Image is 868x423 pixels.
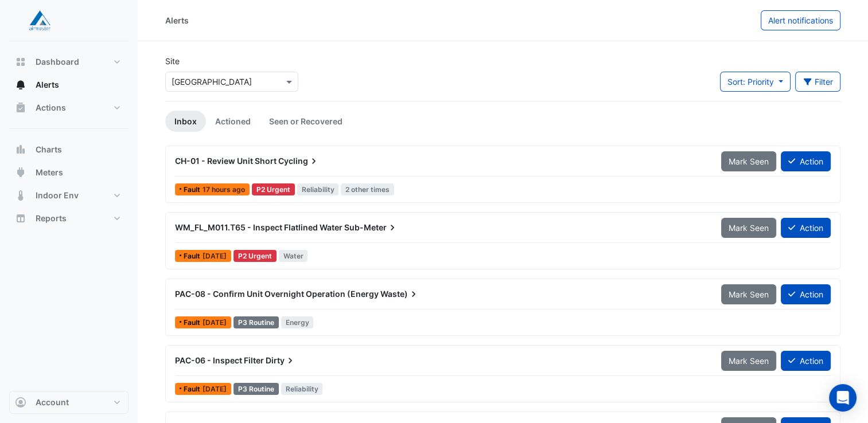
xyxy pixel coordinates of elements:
button: Sort: Priority [720,72,791,92]
span: Fault [184,319,203,326]
div: P2 Urgent [252,183,295,195]
app-icon: Indoor Env [15,190,26,201]
span: Alert notifications [768,15,833,25]
div: P3 Routine [233,316,279,328]
span: Mon 18-Aug-2025 12:45 AEST [203,385,227,393]
span: CH-01 - Review Unit Short [175,156,277,166]
span: 2 other times [341,183,394,195]
span: Sort: Priority [727,77,774,87]
span: Mark Seen [729,223,769,233]
app-icon: Meters [15,167,26,178]
span: Mark Seen [729,356,769,366]
button: Mark Seen [721,218,776,238]
span: WM_FL_M011.T65 - Inspect Flatlined Water [175,222,342,232]
button: Action [781,218,831,238]
img: Company Logo [14,9,65,32]
span: Energy [281,316,314,328]
app-icon: Dashboard [15,56,26,68]
span: Dirty [266,355,296,366]
span: Tue 19-Aug-2025 00:00 AEST [203,318,227,327]
div: P3 Routine [233,383,279,395]
app-icon: Reports [15,213,26,224]
label: Site [165,55,180,67]
button: Reports [9,207,129,230]
span: Sat 23-Aug-2025 13:00 AEST [203,252,227,260]
span: PAC-08 - Confirm Unit Overnight Operation (Energy [175,289,379,299]
span: Sun 24-Aug-2025 16:30 AEST [203,185,245,194]
span: Sub-Meter [344,222,398,233]
span: Indoor Env [36,190,79,201]
span: Reliability [297,183,339,195]
span: Waste) [380,288,419,300]
span: Mark Seen [729,289,769,299]
button: Action [781,351,831,371]
span: Meters [36,167,63,178]
span: Fault [184,186,203,193]
button: Dashboard [9,50,129,73]
button: Filter [795,72,841,92]
app-icon: Actions [15,102,26,113]
a: Actioned [206,111,260,132]
button: Account [9,391,129,414]
button: Charts [9,138,129,161]
span: Fault [184,386,203,393]
a: Seen or Recovered [260,111,352,132]
span: Mark Seen [729,156,769,166]
button: Action [781,284,831,304]
div: P2 Urgent [233,250,277,262]
button: Alert notifications [761,10,840,30]
span: Cycling [278,155,320,167]
span: PAC-06 - Inspect Filter [175,355,264,365]
span: Alerts [36,79,59,91]
span: Water [279,250,308,262]
button: Mark Seen [721,284,776,304]
span: Fault [184,253,203,260]
span: Reliability [281,383,323,395]
span: Dashboard [36,56,79,68]
button: Action [781,151,831,171]
app-icon: Charts [15,144,26,155]
span: Reports [36,213,67,224]
div: Alerts [165,14,189,26]
button: Actions [9,96,129,119]
span: Account [36,397,69,408]
div: Open Intercom Messenger [829,384,857,412]
app-icon: Alerts [15,79,26,91]
button: Indoor Env [9,184,129,207]
button: Alerts [9,73,129,96]
button: Mark Seen [721,351,776,371]
a: Inbox [165,111,206,132]
button: Mark Seen [721,151,776,171]
button: Meters [9,161,129,184]
span: Actions [36,102,66,113]
span: Charts [36,144,62,155]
